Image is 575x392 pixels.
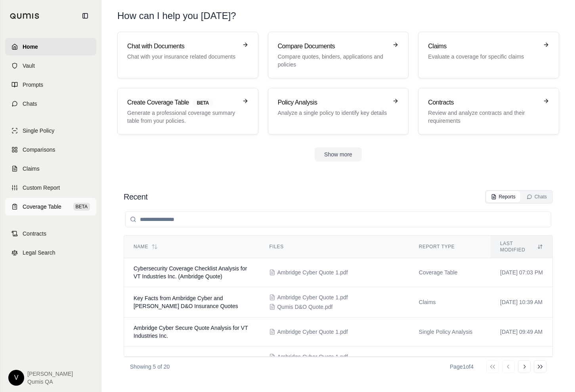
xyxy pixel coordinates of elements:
a: Coverage TableBETA [5,198,96,215]
span: Ambridge Cyber Quote 1.pdf [277,268,348,276]
h3: Contracts [428,98,538,107]
span: Claims [23,165,40,173]
td: [DATE] 07:03 PM [491,258,552,287]
span: BETA [192,99,214,107]
div: Chats [527,194,547,200]
th: Files [260,236,409,258]
span: Single Policy [23,127,54,135]
td: [DATE] 10:39 AM [491,287,552,318]
a: Home [5,38,96,55]
h3: Create Coverage Table [127,98,237,107]
img: Qumis Logo [10,13,40,19]
a: Claims [5,160,96,177]
button: Reports [486,191,520,202]
a: Create Coverage TableBETAGenerate a professional coverage summary table from your policies. [117,88,258,135]
a: Chat with DocumentsChat with your insurance related documents [117,32,258,78]
span: Legal Search [23,249,55,257]
td: Single Policy Analysis [409,318,491,346]
a: Contracts [5,225,96,242]
p: Showing 5 of 20 [130,363,170,371]
a: Legal Search [5,244,96,261]
th: Report Type [409,236,491,258]
span: Cybersecurity Coverage Checklist Analysis for VT Industries Inc. (Ambridge Quote) [134,265,247,280]
span: Qumis QA [27,378,73,386]
p: Chat with your insurance related documents [127,53,237,61]
td: [DATE] 09:49 AM [491,318,552,346]
span: Home [23,43,38,51]
td: Coverage Table [409,258,491,287]
div: Name [134,244,250,250]
td: Policies Compare [409,346,491,390]
p: Review and analyze contracts and their requirements [428,109,538,125]
h2: Recent [124,191,147,202]
a: Custom Report [5,179,96,196]
button: Show more [315,147,362,162]
p: Evaluate a coverage for specific claims [428,53,538,61]
a: Vault [5,57,96,74]
span: Custom Report [23,184,60,192]
a: ContractsReview and analyze contracts and their requirements [418,88,559,135]
div: Last modified [500,240,543,253]
a: Compare DocumentsCompare quotes, binders, applications and policies [268,32,409,78]
p: Generate a professional coverage summary table from your policies. [127,109,237,125]
a: Comparisons [5,141,96,158]
div: V [8,370,24,386]
span: Comparisons [23,146,55,154]
a: Chats [5,95,96,112]
h3: Chat with Documents [127,42,237,51]
a: Policy AnalysisAnalyze a single policy to identify key details [268,88,409,135]
td: [DATE] 03:01 PM [491,346,552,390]
span: [PERSON_NAME] [27,370,73,378]
span: Ambridge Cyber Quote 1.pdf [277,353,348,361]
span: Contracts [23,230,46,238]
span: Ambridge Cyber Secure Quote Analysis for VT Industries Inc. [134,325,248,339]
span: Ambridge Cyber Quote 1.pdf [277,328,348,336]
a: Prompts [5,76,96,93]
span: Qumis D&O Quote.pdf [277,303,332,311]
span: Chats [23,100,37,108]
span: Key Facts from Ambridge Cyber and Hudson D&O Insurance Quotes [134,295,238,309]
td: Claims [409,287,491,318]
h3: Policy Analysis [278,98,388,107]
h3: Claims [428,42,538,51]
h1: How can I help you [DATE]? [117,10,559,22]
span: Vault [23,62,35,70]
button: Collapse sidebar [79,10,92,22]
span: BETA [73,203,90,211]
p: Compare quotes, binders, applications and policies [278,53,388,69]
a: Single Policy [5,122,96,139]
p: Analyze a single policy to identify key details [278,109,388,117]
div: Page 1 of 4 [450,363,474,371]
div: Reports [491,194,516,200]
span: Ambridge Cyber Quote 1.pdf [277,293,348,301]
a: ClaimsEvaluate a coverage for specific claims [418,32,559,78]
span: Prompts [23,81,43,89]
button: Chats [522,191,552,202]
span: Coverage Table [23,203,61,211]
h3: Compare Documents [278,42,388,51]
